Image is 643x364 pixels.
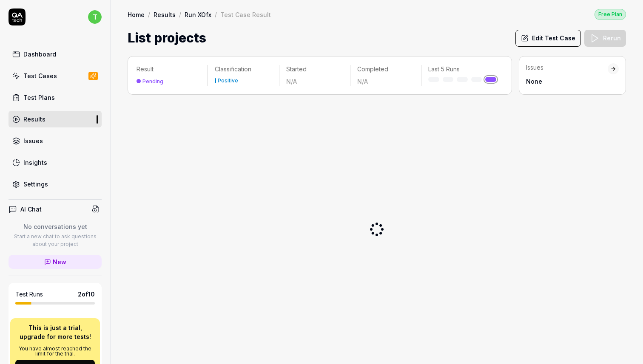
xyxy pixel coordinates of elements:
[9,133,102,149] a: Issues
[23,158,47,167] div: Insights
[15,323,95,341] p: This is just a trial, upgrade for more tests!
[9,111,102,127] a: Results
[215,65,272,73] p: Classification
[526,63,608,72] div: Issues
[20,205,42,214] h4: AI Chat
[515,30,581,47] button: Edit Test Case
[154,10,176,19] a: Results
[526,77,608,86] div: None
[215,10,217,19] div: /
[9,89,102,106] a: Test Plans
[88,8,102,25] button: t
[357,78,368,85] span: N/A
[23,136,43,145] div: Issues
[220,10,271,19] div: Test Case Result
[23,71,57,80] div: Test Cases
[15,346,95,356] p: You have almost reached the limit for the trial.
[148,10,150,19] div: /
[78,290,95,299] span: 2 of 10
[286,65,343,73] p: Started
[9,255,102,269] a: New
[428,65,496,73] p: Last 5 Runs
[23,93,55,102] div: Test Plans
[88,10,102,24] span: t
[128,10,145,19] a: Home
[9,233,102,248] p: Start a new chat to ask questions about your project
[9,154,102,171] a: Insights
[9,68,102,84] a: Test Cases
[23,115,46,124] div: Results
[15,291,43,298] h5: Test Runs
[9,46,102,62] a: Dashboard
[137,65,201,73] p: Result
[53,257,66,266] span: New
[142,78,163,85] div: Pending
[218,78,238,83] div: Positive
[595,9,626,20] div: Free Plan
[9,176,102,192] a: Settings
[179,10,181,19] div: /
[128,28,206,48] h1: List projects
[584,30,626,47] button: Rerun
[286,78,297,85] span: N/A
[9,222,102,231] p: No conversations yet
[595,8,626,20] button: Free Plan
[23,180,48,189] div: Settings
[357,65,414,73] p: Completed
[185,10,211,19] a: Run XOfx
[23,50,56,59] div: Dashboard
